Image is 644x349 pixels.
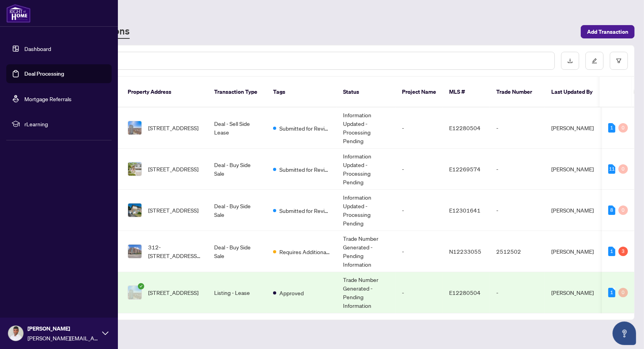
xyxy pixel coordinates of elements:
button: Add Transaction [581,25,635,38]
td: Deal - Buy Side Sale [208,231,267,272]
td: 2512502 [490,231,545,272]
span: filter [616,58,622,64]
td: Deal - Buy Side Sale [208,149,267,190]
button: Open asap [613,322,636,345]
span: download [567,58,573,64]
td: [PERSON_NAME] [545,149,604,190]
span: Add Transaction [587,25,628,38]
div: 0 [618,164,628,174]
th: MLS # [443,77,490,107]
td: Trade Number Generated - Pending Information [337,231,396,272]
img: Profile Icon [8,326,23,341]
span: 312-[STREET_ADDRESS][PERSON_NAME] [148,243,202,260]
div: 0 [618,123,628,133]
span: E12301641 [449,207,481,214]
img: thumbnail-img [128,162,141,176]
a: Mortgage Referrals [24,95,72,102]
td: Deal - Sell Side Lease [208,107,267,149]
td: - [490,107,545,149]
span: [STREET_ADDRESS] [148,288,198,297]
th: Status [337,77,396,107]
img: thumbnail-img [128,204,141,217]
div: 1 [608,123,615,133]
div: 3 [618,247,628,256]
td: - [490,149,545,190]
td: [PERSON_NAME] [545,231,604,272]
td: - [396,149,443,190]
div: 1 [608,288,615,297]
td: Trade Number Generated - Pending Information [337,272,396,313]
td: [PERSON_NAME] [545,190,604,231]
td: Deal - Buy Side Sale [208,190,267,231]
td: - [396,231,443,272]
span: edit [592,58,597,64]
span: rLearning [24,120,106,128]
div: 1 [608,247,615,256]
span: E12269574 [449,165,481,173]
img: thumbnail-img [128,286,141,299]
th: Transaction Type [208,77,267,107]
span: [STREET_ADDRESS] [148,124,198,132]
button: edit [585,52,604,70]
td: Information Updated - Processing Pending [337,149,396,190]
td: - [490,272,545,313]
span: Submitted for Review [279,124,330,133]
div: 0 [618,205,628,215]
span: E12280504 [449,124,481,131]
div: 8 [608,205,615,215]
div: 0 [618,288,628,297]
span: E12280504 [449,289,481,296]
span: [STREET_ADDRESS] [148,165,198,173]
td: [PERSON_NAME] [545,272,604,313]
th: Property Address [121,77,208,107]
span: [STREET_ADDRESS] [148,206,198,214]
a: Dashboard [24,45,51,52]
th: Last Updated By [545,77,604,107]
span: check-circle [138,283,144,289]
th: Project Name [396,77,443,107]
td: Information Updated - Processing Pending [337,190,396,231]
span: Approved [279,289,304,297]
span: N12233055 [449,248,481,255]
td: Information Updated - Processing Pending [337,107,396,149]
span: [PERSON_NAME] [28,324,98,333]
span: Submitted for Review [279,206,330,215]
span: Requires Additional Docs [279,247,330,256]
button: filter [610,52,628,70]
a: Deal Processing [24,70,64,77]
div: 11 [608,164,615,174]
span: [PERSON_NAME][EMAIL_ADDRESS][DOMAIN_NAME] [28,334,98,342]
td: [PERSON_NAME] [545,107,604,149]
button: download [561,52,579,70]
img: logo [6,4,31,23]
img: thumbnail-img [128,121,141,135]
td: Listing - Lease [208,272,267,313]
th: Trade Number [490,77,545,107]
td: - [396,272,443,313]
td: - [490,190,545,231]
td: - [396,107,443,149]
span: Submitted for Review [279,165,330,174]
img: thumbnail-img [128,245,141,258]
td: - [396,190,443,231]
th: Tags [267,77,337,107]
